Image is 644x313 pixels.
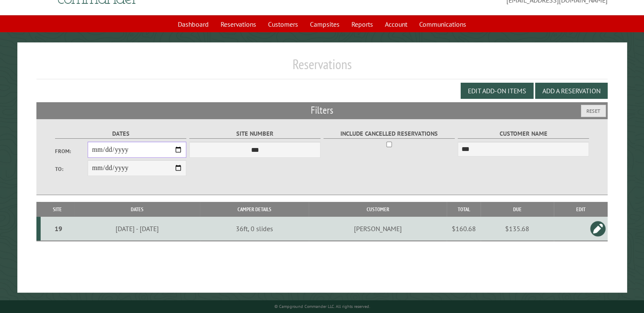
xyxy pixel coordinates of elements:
a: Customers [263,16,303,32]
h2: Filters [36,102,608,118]
button: Edit Add-on Items [461,83,533,99]
div: [DATE] - [DATE] [76,224,199,233]
button: Add a Reservation [535,83,608,99]
a: Reservations [216,16,261,32]
a: Campsites [305,16,345,32]
td: [PERSON_NAME] [309,217,447,241]
th: Site [41,202,75,217]
th: Edit [554,202,608,217]
label: From: [55,147,88,155]
a: Communications [414,16,471,32]
label: Customer Name [458,129,589,139]
td: $160.68 [447,217,481,241]
th: Due [481,202,554,217]
h1: Reservations [36,56,608,79]
th: Dates [75,202,200,217]
small: © Campground Commander LLC. All rights reserved. [274,304,370,309]
label: Site Number [189,129,321,139]
label: Include Cancelled Reservations [323,129,455,139]
button: Reset [581,105,606,117]
td: $135.68 [481,217,554,241]
th: Total [447,202,481,217]
a: Account [380,16,412,32]
th: Customer [309,202,447,217]
label: To: [55,165,88,173]
td: 36ft, 0 slides [200,217,309,241]
label: Dates [55,129,187,139]
th: Camper Details [200,202,309,217]
div: 19 [44,224,73,233]
a: Dashboard [173,16,214,32]
a: Reports [346,16,378,32]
